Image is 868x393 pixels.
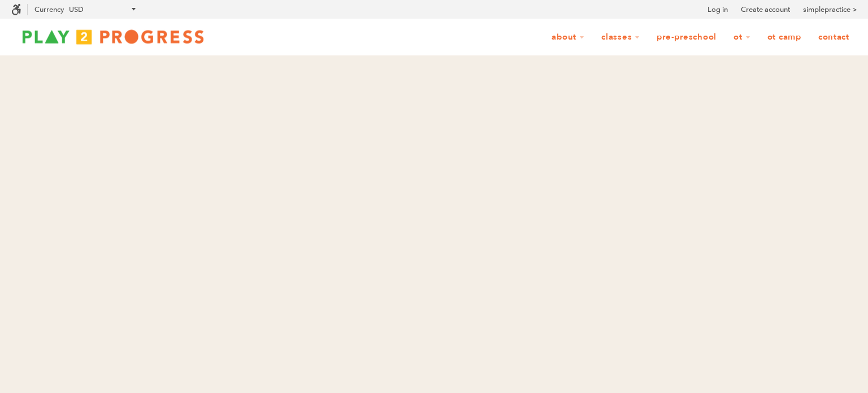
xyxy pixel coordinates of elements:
[726,27,758,48] a: OT
[811,27,857,48] a: Contact
[803,4,857,15] a: simplepractice >
[708,4,728,15] a: Log in
[649,27,724,48] a: Pre-Preschool
[594,27,647,48] a: Classes
[34,5,64,14] label: Currency
[11,25,215,48] img: Play2Progress logo
[760,27,809,48] a: OT Camp
[544,27,592,48] a: About
[741,4,790,15] a: Create account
